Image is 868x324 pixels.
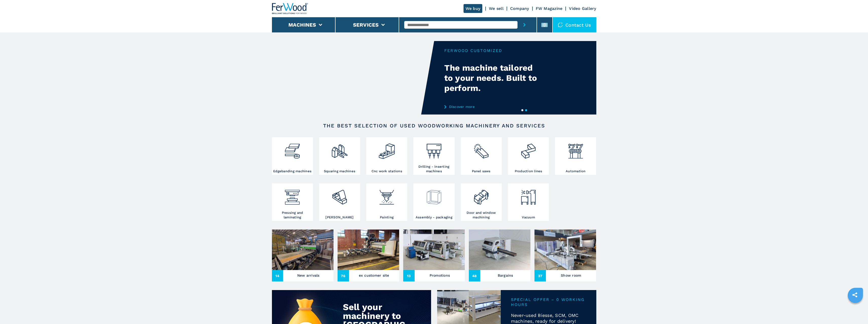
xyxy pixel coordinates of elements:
[372,169,402,174] h3: Cnc work stations
[288,123,580,129] h2: The best selection of used woodworking machinery and services
[534,270,546,281] span: 37
[461,183,502,221] a: Door and window machining
[473,139,490,160] img: sezionatrici_2.png
[378,139,396,160] img: centro_di_lavoro_cnc_2.png
[324,169,355,174] h3: Squaring machines
[472,169,491,174] h3: Panel saws
[272,3,308,14] img: Ferwood
[403,230,465,270] img: Promotions
[353,22,379,28] button: Services
[288,22,316,28] button: Machines
[498,272,513,279] h3: Bargains
[272,183,313,221] a: Pressing and laminating
[366,137,407,175] a: Cnc work stations
[521,109,523,111] button: 1
[425,139,443,160] img: foratrici_inseritrici_2.png
[508,137,549,175] a: Production lines
[297,272,320,279] h3: New arrivals
[520,139,537,160] img: linee_di_produzione_2.png
[469,270,480,281] span: 48
[489,6,504,11] a: We sell
[525,109,527,111] button: 2
[567,139,584,160] img: automazione.png
[366,183,407,221] a: Painting
[508,183,549,221] a: Vacuum
[284,139,301,160] img: bordatrici_1.png
[520,185,537,206] img: aspirazione_1.png
[273,211,312,220] h3: Pressing and laminating
[413,137,454,175] a: Drilling - inserting machines
[848,289,861,301] a: sharethis
[555,137,596,175] a: Automation
[566,169,586,174] h3: Automation
[272,41,434,115] video: Your browser does not support the video tag.
[518,17,531,32] button: submit-button
[425,185,443,206] img: montaggio_imballaggio_2.png
[515,169,542,174] h3: Production lines
[469,230,530,281] a: Bargains48Bargains
[272,270,283,281] span: 14
[430,272,450,279] h3: Promotions
[473,185,490,206] img: lavorazione_porte_finestre_2.png
[536,6,563,11] a: FW Magazine
[338,230,399,270] img: ex customer site
[522,215,535,220] h3: Vacuum
[272,137,313,175] a: Edgebanding machines
[359,272,389,279] h3: ex customer site
[272,230,334,281] a: New arrivals14New arrivals
[380,215,394,220] h3: Painting
[464,4,483,13] a: We buy
[284,185,301,206] img: pressa-strettoia.png
[415,164,453,174] h3: Drilling - inserting machines
[403,270,415,281] span: 13
[338,270,349,281] span: 76
[534,230,596,281] a: Show room37Show room
[413,183,454,221] a: Assembly - packaging
[378,185,396,206] img: verniciatura_1.png
[553,17,596,32] div: Contact us
[469,230,530,270] img: Bargains
[461,137,502,175] a: Panel saws
[272,230,334,270] img: New arrivals
[338,230,399,281] a: ex customer site76ex customer site
[325,215,354,220] h3: [PERSON_NAME]
[444,105,544,109] a: Discover more
[462,211,501,220] h3: Door and window machining
[534,230,596,270] img: Show room
[558,22,563,27] img: Contact us
[273,169,311,174] h3: Edgebanding machines
[403,230,465,281] a: Promotions13Promotions
[331,185,348,206] img: levigatrici_2.png
[331,139,348,160] img: squadratrici_2.png
[561,272,581,279] h3: Show room
[416,215,452,220] h3: Assembly - packaging
[319,183,360,221] a: [PERSON_NAME]
[846,301,864,320] iframe: Chat
[510,6,529,11] a: Company
[569,6,596,11] a: Video Gallery
[319,137,360,175] a: Squaring machines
